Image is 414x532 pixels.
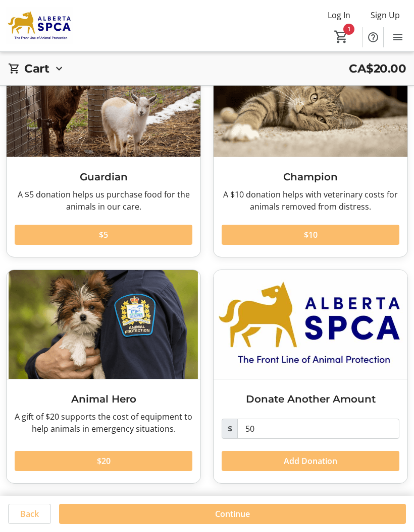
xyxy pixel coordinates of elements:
img: Donate Another Amount [214,270,407,379]
span: Log In [328,9,350,21]
button: Help [363,27,383,47]
img: Champion [214,48,407,157]
span: Add Donation [284,455,337,467]
input: Donation Amount [237,419,399,439]
span: $10 [304,229,318,241]
span: $20 [97,455,111,467]
button: Add Donation [222,451,399,471]
span: $ [222,419,238,439]
div: A $5 donation helps us purchase food for the animals in our care. [15,188,192,213]
h3: Animal Hero [15,391,192,407]
button: Cart [332,28,350,46]
h3: Donate Another Amount [222,391,399,407]
div: A gift of $20 supports the cost of equipment to help animals in emergency situations. [15,411,192,435]
button: Log In [320,7,358,23]
button: Sign Up [363,7,408,23]
button: Continue [59,504,406,524]
span: Sign Up [371,9,400,21]
span: Continue [215,508,250,520]
button: $20 [15,451,192,471]
button: $10 [222,225,399,245]
div: A $10 donation helps with veterinary costs for animals removed from distress. [222,188,399,213]
h2: Cart [24,60,49,77]
h3: Champion [222,169,399,184]
img: Animal Hero [7,270,200,379]
img: Alberta SPCA's Logo [6,7,73,45]
img: Guardian [7,48,200,157]
button: Menu [388,27,408,47]
button: $5 [15,225,192,245]
span: Back [20,508,39,520]
span: $5 [99,229,108,241]
h3: Guardian [15,169,192,184]
span: CA$20.00 [349,60,406,77]
button: Back [8,504,51,524]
